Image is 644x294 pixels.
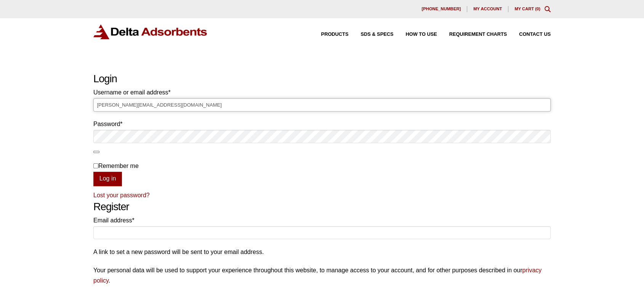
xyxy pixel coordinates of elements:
[405,32,437,37] span: How to Use
[348,32,393,37] a: SDS & SPECS
[415,6,467,12] a: [PHONE_NUMBER]
[93,172,122,186] button: Log in
[545,6,551,12] div: Toggle Modal Content
[309,32,349,37] a: Products
[519,32,551,37] span: Contact Us
[93,119,551,129] label: Password
[93,73,551,85] h2: Login
[449,32,507,37] span: Requirement Charts
[93,265,551,286] p: Your personal data will be used to support your experience throughout this website, to manage acc...
[437,32,507,37] a: Requirement Charts
[93,247,551,257] p: A link to set a new password will be sent to your email address.
[98,163,139,169] span: Remember me
[93,87,551,97] label: Username or email address
[537,6,539,11] span: 0
[93,201,551,213] h2: Register
[393,32,437,37] a: How to Use
[93,215,551,225] label: Email address
[360,32,393,37] span: SDS & SPECS
[93,163,98,168] input: Remember me
[93,192,150,198] a: Lost your password?
[507,32,551,37] a: Contact Us
[93,151,99,153] button: Show password
[467,6,508,12] a: My account
[514,6,540,11] a: My Cart (0)
[421,7,461,11] span: [PHONE_NUMBER]
[321,32,349,37] span: Products
[473,7,502,11] span: My account
[93,24,208,39] img: Delta Adsorbents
